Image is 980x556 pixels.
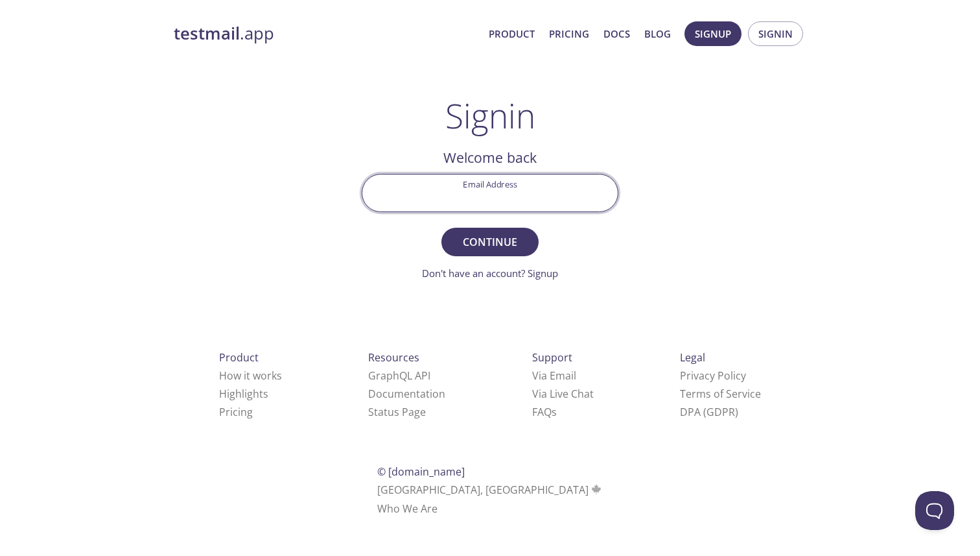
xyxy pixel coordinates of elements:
[219,405,253,419] a: Pricing
[441,228,539,256] button: Continue
[489,25,535,42] a: Product
[368,387,445,401] a: Documentation
[644,25,671,42] a: Blog
[680,350,705,365] span: Legal
[532,369,576,383] a: Via Email
[532,387,594,401] a: Via Live Chat
[174,23,478,45] a: testmail.app
[684,21,741,46] button: Signup
[532,405,557,419] a: FAQ
[456,233,524,251] span: Continue
[377,483,603,497] span: [GEOGRAPHIC_DATA], [GEOGRAPHIC_DATA]
[695,25,731,42] span: Signup
[377,502,437,516] a: Who We Are
[603,25,630,42] a: Docs
[748,21,803,46] button: Signin
[915,491,954,530] iframe: Help Scout Beacon - Open
[552,405,557,419] span: s
[368,405,426,419] a: Status Page
[219,387,268,401] a: Highlights
[422,267,558,280] a: Don't have an account? Signup
[362,147,618,169] h2: Welcome back
[532,350,572,365] span: Support
[680,387,761,401] a: Terms of Service
[368,369,430,383] a: GraphQL API
[549,25,589,42] a: Pricing
[758,25,793,42] span: Signin
[680,405,738,419] a: DPA (GDPR)
[680,369,746,383] a: Privacy Policy
[368,350,419,365] span: Resources
[219,369,282,383] a: How it works
[174,22,240,45] strong: testmail
[219,350,259,365] span: Product
[377,465,465,479] span: © [DOMAIN_NAME]
[445,96,535,135] h1: Signin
